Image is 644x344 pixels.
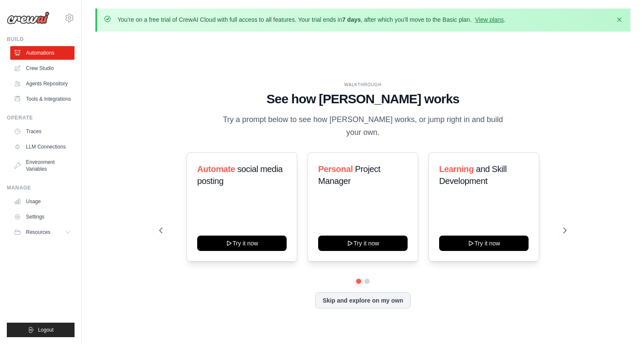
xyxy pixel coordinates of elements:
span: Learning [439,164,474,174]
span: Personal [318,164,353,174]
a: Settings [10,210,75,224]
a: Agents Repository [10,77,75,90]
a: Tools & Integrations [10,92,75,106]
a: Environment Variables [10,155,75,176]
button: Resources [10,225,75,239]
span: and Skill Development [439,164,506,186]
a: Usage [10,195,75,208]
button: Logout [7,323,75,337]
div: WALKTHROUGH [159,82,567,88]
button: Try it now [197,236,287,251]
img: Logo [7,12,49,24]
span: social media posting [197,164,283,186]
a: Automations [10,46,75,60]
span: Logout [38,327,54,333]
button: Try it now [318,236,408,251]
a: View plans [475,16,503,23]
h1: See how [PERSON_NAME] works [159,91,567,107]
a: LLM Connections [10,140,75,154]
button: Try it now [439,236,529,251]
span: Project Manager [318,164,380,186]
a: Crew Studio [10,61,75,75]
strong: 7 days [342,16,361,23]
p: You're on a free trial of CrewAI Cloud with full access to all features. Your trial ends in , aft... [118,15,506,24]
span: Resources [26,229,50,236]
span: Automate [197,164,235,174]
button: Skip and explore on my own [315,292,410,309]
div: Build [7,36,75,43]
p: Try a prompt below to see how [PERSON_NAME] works, or jump right in and build your own. [220,114,506,139]
div: Manage [7,184,75,191]
div: Operate [7,114,75,121]
a: Traces [10,125,75,138]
